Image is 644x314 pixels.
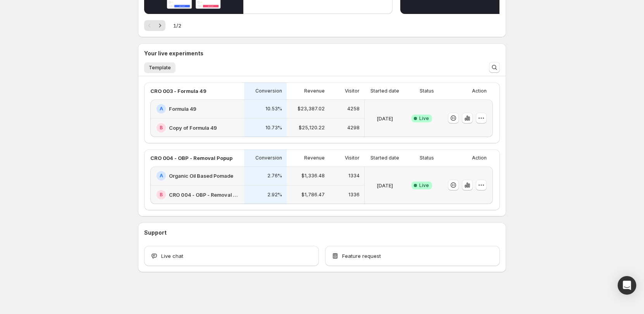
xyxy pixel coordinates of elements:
p: 10.53% [265,106,282,112]
p: Revenue [304,155,325,161]
p: $23,387.02 [298,106,325,112]
h2: B [160,125,163,131]
h2: Formula 49 [169,105,196,113]
p: Revenue [304,88,325,94]
h2: Copy of Formula 49 [169,124,217,132]
p: Started date [370,88,399,94]
p: Conversion [255,155,282,161]
p: 10.73% [265,125,282,131]
h3: Support [144,229,167,237]
p: 1336 [348,192,360,198]
p: Started date [370,155,399,161]
p: [DATE] [377,182,393,189]
span: Live chat [161,252,183,260]
p: 4298 [347,125,360,131]
p: 1334 [348,173,360,179]
button: Next [155,20,165,31]
p: Action [472,88,487,94]
p: $25,120.22 [299,125,325,131]
span: 1 / 2 [173,22,181,29]
div: Open Intercom Messenger [618,276,636,295]
span: Live [419,182,429,189]
p: 2.76% [267,173,282,179]
nav: Pagination [144,20,165,31]
p: $1,336.48 [301,173,325,179]
p: 2.92% [267,192,282,198]
p: CRO 003 - Formula 49 [150,87,207,95]
p: Visitor [345,155,360,161]
p: $1,786.47 [301,192,325,198]
h2: Organic Oil Based Pomade [169,172,233,180]
p: [DATE] [377,115,393,122]
p: Status [420,88,434,94]
h3: Your live experiments [144,50,203,57]
p: 4258 [347,106,360,112]
span: Template [149,65,171,71]
span: Live [419,115,429,122]
h2: CRO 004 - OBP - Removal Popup (variant) [169,191,239,199]
h2: A [160,106,163,112]
h2: B [160,192,163,198]
p: CRO 004 - OBP - Removal Popup [150,154,232,162]
h2: A [160,173,163,179]
p: Action [472,155,487,161]
p: Visitor [345,88,360,94]
p: Status [420,155,434,161]
p: Conversion [255,88,282,94]
button: Search and filter results [489,62,500,73]
span: Feature request [342,252,381,260]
